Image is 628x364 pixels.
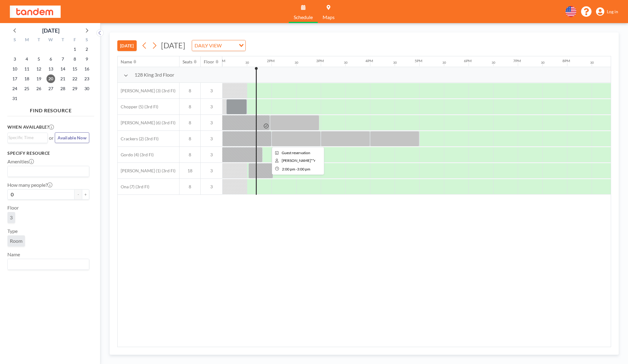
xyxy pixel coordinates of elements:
label: Amenities [7,158,34,165]
span: 3 [201,120,222,126]
button: - [74,189,82,200]
div: 30 [344,61,348,65]
label: How many people? [7,182,52,188]
span: 3 [201,88,222,94]
span: 3 [10,214,13,221]
span: Guest reservation [282,150,310,155]
button: + [82,189,89,200]
span: Sunday, August 31, 2025 [10,94,19,103]
span: 3:00 PM [297,167,310,171]
div: T [57,36,69,44]
a: Log in [596,7,618,16]
span: Thursday, August 21, 2025 [58,74,67,83]
span: 3 [201,168,222,174]
div: Search for option [8,133,47,142]
div: T [33,36,45,44]
span: Monday, August 4, 2025 [22,55,31,63]
label: Type [7,228,18,234]
div: 30 [245,61,249,65]
span: Chopper (5) (3rd Fl) [118,104,158,110]
div: 6PM [464,58,472,63]
div: 30 [541,61,545,65]
span: or [49,135,54,141]
span: 3 [201,184,222,190]
input: Search for option [8,167,86,175]
span: 8 [179,88,200,94]
span: Log in [607,9,618,14]
span: Wednesday, August 13, 2025 [46,65,55,73]
span: [PERSON_NAME] (1) (3rd Fl) [118,168,175,174]
div: S [9,36,21,44]
span: - [296,167,297,171]
span: Saturday, August 16, 2025 [83,65,91,73]
div: 30 [442,61,446,65]
div: 3PM [316,58,324,63]
span: Thursday, August 7, 2025 [58,55,67,63]
span: Tuesday, August 5, 2025 [34,55,43,63]
label: Floor [7,205,19,211]
div: 30 [492,61,495,65]
div: Name [121,59,132,65]
span: 8 [179,184,200,190]
h3: Specify resource [7,150,89,156]
div: 30 [393,61,397,65]
span: 8 [179,136,200,142]
h4: FIND RESOURCE [7,105,94,114]
span: 8 [179,152,200,158]
label: Name [7,251,20,258]
span: Monday, August 18, 2025 [22,74,31,83]
span: Tuesday, August 19, 2025 [34,74,43,83]
div: 5PM [415,58,422,63]
span: [PERSON_NAME] (6) (3rd Fl) [118,120,175,126]
div: Floor [204,59,214,65]
span: Thursday, August 14, 2025 [58,65,67,73]
span: Wednesday, August 20, 2025 [46,74,55,83]
div: 4PM [365,58,373,63]
span: 8 [179,104,200,110]
span: Monday, August 11, 2025 [22,65,31,73]
span: Saturday, August 23, 2025 [83,74,91,83]
span: Available Now [58,135,87,140]
span: Saturday, August 2, 2025 [83,45,91,54]
div: 8PM [562,58,570,63]
button: Available Now [55,132,89,143]
span: DAILY VIEW [193,42,223,50]
div: 7PM [513,58,521,63]
span: Room [10,238,22,244]
input: Search for option [223,42,235,50]
span: Saturday, August 30, 2025 [83,84,91,93]
span: Tuesday, August 12, 2025 [34,65,43,73]
div: Search for option [8,259,89,270]
button: [DATE] [117,40,137,51]
span: Saturday, August 9, 2025 [83,55,91,63]
span: Sunday, August 24, 2025 [10,84,19,93]
div: 30 [295,61,298,65]
span: Ona (7) (3rd Fl) [118,184,149,190]
span: Schedule [294,15,313,20]
div: 30 [590,61,594,65]
span: 2:00 PM [282,167,295,171]
span: Wednesday, August 6, 2025 [46,55,55,63]
img: organization-logo [10,6,61,18]
span: 3 [201,104,222,110]
span: Maps [323,15,335,20]
span: 8 [179,120,200,126]
div: [DATE] [42,26,59,35]
span: Sunday, August 3, 2025 [10,55,19,63]
span: 18 [179,168,200,174]
span: 3 [201,136,222,142]
span: Sunday, August 10, 2025 [10,65,19,73]
div: Search for option [192,40,245,51]
span: Thursday, August 28, 2025 [58,84,67,93]
div: F [69,36,81,44]
div: M [21,36,33,44]
span: [PERSON_NAME] (3) (3rd Fl) [118,88,175,94]
span: [DATE] [161,41,185,50]
div: S [81,36,93,44]
input: Search for option [8,260,86,268]
span: 128 King 3rd Floor [135,72,174,78]
span: Sunday, August 17, 2025 [10,74,19,83]
span: Friday, August 8, 2025 [70,55,79,63]
span: Friday, August 15, 2025 [70,65,79,73]
span: Friday, August 22, 2025 [70,74,79,83]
